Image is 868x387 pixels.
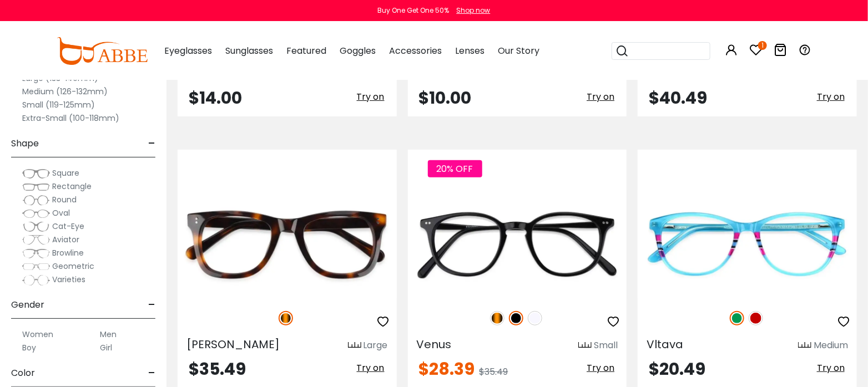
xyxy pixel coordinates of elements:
img: Geometric.png [22,261,50,272]
span: $35.49 [189,357,246,381]
button: Try on [583,90,618,104]
span: Aviator [52,234,79,245]
span: Cat-Eye [52,221,84,232]
span: $14.00 [189,86,242,110]
span: Our Story [498,44,539,57]
button: Try on [583,361,618,375]
span: Vltava [647,337,683,352]
span: Shape [11,130,39,157]
span: Oval [52,207,70,218]
span: $20.49 [649,357,705,381]
span: $40.49 [649,86,707,110]
img: size ruler [348,342,361,350]
label: Boy [22,341,36,354]
img: Black [509,311,523,325]
button: Try on [354,361,388,375]
span: Try on [357,361,385,374]
img: Tortoise [490,311,504,325]
span: [PERSON_NAME] [186,337,280,352]
img: Green [730,311,744,325]
span: Color [11,360,35,386]
img: Black Venus - Acetate ,Universal Bridge Fit [408,190,627,299]
span: Browline [52,247,84,258]
button: Try on [354,90,388,104]
span: Square [52,167,79,179]
span: Try on [587,90,614,103]
span: Try on [817,361,845,374]
span: Sunglasses [225,44,273,57]
span: Lenses [455,44,485,57]
div: Large [364,339,388,352]
div: Buy One Get One 50% [378,6,450,16]
span: Rectangle [52,181,92,192]
label: Medium (126-132mm) [22,85,108,98]
span: Try on [587,361,614,374]
button: Try on [814,90,848,104]
img: Tortoise Dean - Acetate ,Universal Bridge Fit [178,190,397,299]
label: Women [22,328,53,341]
img: abbeglasses.com [57,37,148,65]
img: size ruler [578,342,592,350]
span: - [148,360,155,386]
img: Red [749,311,763,325]
img: Round.png [22,195,50,206]
span: 20% OFF [428,160,482,177]
label: Extra-Small (100-118mm) [22,111,119,125]
i: 1 [758,41,767,50]
img: size ruler [798,342,811,350]
span: - [148,130,155,157]
label: Small (119-125mm) [22,98,95,111]
span: Try on [817,90,845,103]
span: Round [52,194,77,205]
div: Small [594,339,618,352]
img: Varieties.png [22,274,50,286]
span: - [148,292,155,318]
span: Eyeglasses [164,44,212,57]
label: Men [100,328,117,341]
img: Square.png [22,168,50,179]
div: Medium [814,339,848,352]
img: Tortoise [279,311,293,325]
span: $35.49 [480,365,508,378]
span: Venus [417,337,452,352]
span: Try on [357,90,385,103]
span: Gender [11,292,44,318]
span: Geometric [52,261,94,272]
label: Girl [100,341,112,354]
img: Aviator.png [22,235,50,246]
img: Rectangle.png [22,181,50,192]
img: Oval.png [22,208,50,219]
a: Shop now [451,6,491,15]
img: Translucent [528,311,542,325]
span: Goggles [340,44,376,57]
span: Accessories [389,44,442,57]
span: $10.00 [419,86,472,110]
button: Try on [814,361,848,375]
a: 1 [749,45,763,58]
span: Featured [286,44,326,57]
div: Shop now [457,6,491,16]
span: $28.39 [419,357,475,381]
img: Cat-Eye.png [22,221,50,232]
img: Green Vltava - Acetate ,Universal Bridge Fit [638,190,857,299]
span: Varieties [52,274,85,285]
img: Browline.png [22,248,50,259]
